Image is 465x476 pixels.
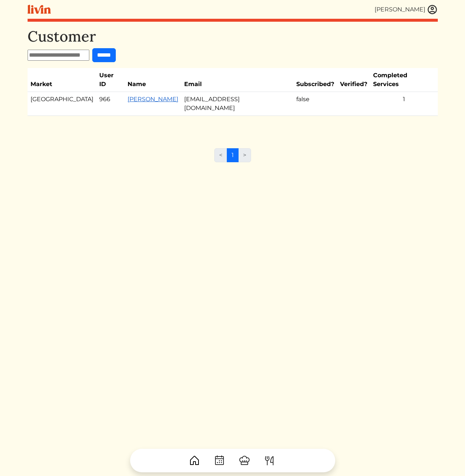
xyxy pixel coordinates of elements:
th: Completed Services [370,68,438,92]
td: [GEOGRAPHIC_DATA] [28,92,96,116]
td: 1 [370,92,438,116]
img: ForkKnife-55491504ffdb50bab0c1e09e7649658475375261d09fd45db06cec23bce548bf.svg [264,455,275,466]
th: Name [125,68,181,92]
img: CalendarDots-5bcf9d9080389f2a281d69619e1c85352834be518fbc73d9501aef674afc0d57.svg [214,455,225,466]
nav: Page [214,148,251,168]
td: false [293,92,337,116]
th: Subscribed? [293,68,337,92]
img: House-9bf13187bcbb5817f509fe5e7408150f90897510c4275e13d0d5fca38e0b5951.svg [189,455,200,466]
th: User ID [96,68,125,92]
a: [PERSON_NAME] [128,96,178,103]
h1: Customer [28,28,438,45]
div: [PERSON_NAME] [375,5,425,14]
th: Email [181,68,293,92]
img: user_account-e6e16d2ec92f44fc35f99ef0dc9cddf60790bfa021a6ecb1c896eb5d2907b31c.svg [427,4,438,15]
th: Verified? [337,68,370,92]
a: 1 [227,148,239,162]
img: ChefHat-a374fb509e4f37eb0702ca99f5f64f3b6956810f32a249b33092029f8484b388.svg [239,455,250,466]
td: 966 [96,92,125,116]
th: Market [28,68,96,92]
td: [EMAIL_ADDRESS][DOMAIN_NAME] [181,92,293,116]
img: livin-logo-a0d97d1a881af30f6274990eb6222085a2533c92bbd1e4f22c21b4f0d0e3210c.svg [28,5,51,14]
